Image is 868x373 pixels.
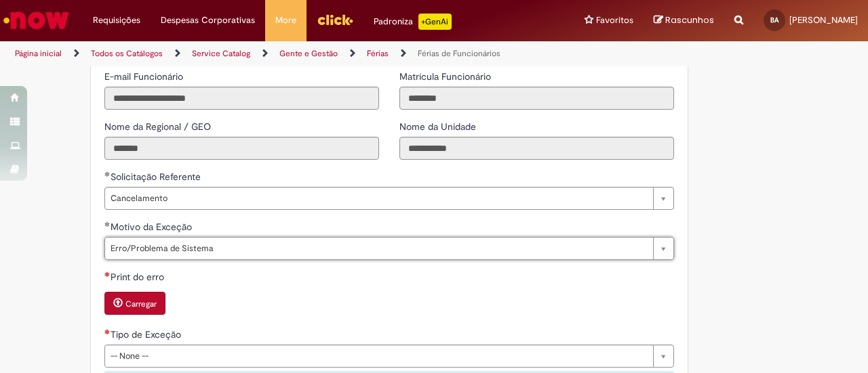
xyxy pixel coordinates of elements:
[111,188,646,209] span: Cancelamento
[399,87,674,110] input: Matrícula Funcionário
[111,221,195,233] span: Motivo da Exceção
[91,48,163,59] a: Todos os Catálogos
[104,87,379,110] input: E-mail Funcionário
[111,328,184,341] span: Tipo de Exceção
[104,70,186,83] span: Somente leitura - E-mail Funcionário
[367,48,389,59] a: Férias
[161,14,255,27] span: Despesas Corporativas
[399,137,674,160] input: Nome da Unidade
[192,48,250,59] a: Service Catalog
[374,14,452,30] div: Padroniza
[111,345,646,367] span: -- None --
[125,299,157,309] small: Carregar
[665,14,714,26] span: Rascunhos
[104,120,214,133] span: Somente leitura - Nome da Regional / GEO
[275,14,296,27] span: More
[93,14,140,27] span: Requisições
[111,271,167,283] span: Print do erro
[399,120,479,133] span: Somente leitura - Nome da Unidade
[104,171,111,177] span: Obrigatório Preenchido
[596,14,633,27] span: Favoritos
[399,70,494,83] span: Somente leitura - Matrícula Funcionário
[104,271,111,277] span: Necessários
[654,14,714,27] a: Rascunhos
[317,9,353,30] img: click_logo_yellow_360x200.png
[1,7,71,34] img: ServiceNow
[418,14,452,30] p: +GenAi
[770,16,778,24] span: BA
[104,292,165,315] button: Carregar anexo de Print do erro Required
[279,48,338,59] a: Gente e Gestão
[789,14,858,26] span: [PERSON_NAME]
[111,171,203,183] span: Solicitação Referente
[104,137,379,160] input: Nome da Regional / GEO
[10,41,568,66] ul: Trilhas de página
[111,238,646,259] span: Erro/Problema de Sistema
[104,221,111,227] span: Obrigatório Preenchido
[104,329,111,334] span: Necessários
[418,48,500,59] a: Férias de Funcionários
[15,48,62,59] a: Página inicial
